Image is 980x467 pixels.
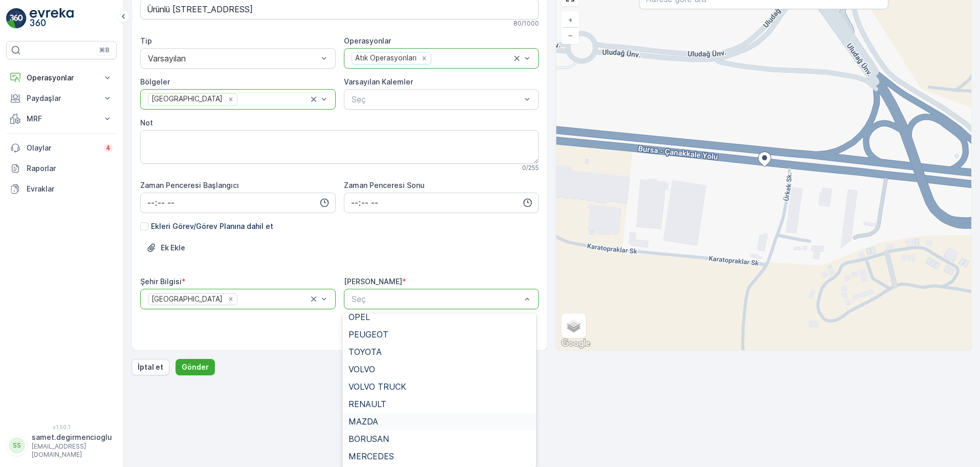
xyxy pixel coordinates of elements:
a: Uzaklaştır [562,28,578,43]
label: Zaman Penceresi Sonu [344,181,425,189]
button: Operasyonlar [6,68,117,88]
p: Gönder [182,362,209,372]
div: Atık Operasyonları [352,53,418,63]
label: Zaman Penceresi Başlangıcı [140,181,239,189]
label: [PERSON_NAME] [344,277,402,286]
p: Seç [352,293,521,305]
p: Operasyonlar [27,73,96,83]
button: Gönder [176,359,215,375]
p: 4 [106,144,111,152]
div: Remove Atık Operasyonları [419,54,430,63]
label: Şehir Bilgisi [140,277,182,286]
span: PEUGEOT [349,330,388,339]
span: + [568,15,573,24]
button: İptal et [132,359,169,375]
span: BORUSAN [349,434,389,443]
span: RENAULT [349,399,386,409]
a: Evraklar [6,179,117,199]
p: Raporlar [27,163,113,174]
button: MRF [6,109,117,129]
a: Layers [562,314,585,337]
span: TOYOTA [349,347,382,356]
span: MERCEDES [349,452,394,461]
button: Dosya Yükle [140,240,191,256]
span: v 1.50.1 [6,424,117,430]
a: Bu bölgeyi Google Haritalar'da açın (yeni pencerede açılır) [559,337,593,350]
label: Tip [140,36,152,45]
p: Ekleri Görev/Görev Planına dahil et [151,221,273,231]
span: − [568,31,573,39]
button: Paydaşlar [6,88,117,109]
button: SSsamet.degirmencioglu[EMAIL_ADDRESS][DOMAIN_NAME] [6,432,117,459]
p: [EMAIL_ADDRESS][DOMAIN_NAME] [32,442,112,459]
label: Operasyonlar [344,36,391,45]
p: 0 / 255 [522,164,539,172]
span: MAZDA [349,417,378,426]
img: logo_light-DOdMpM7g.png [30,8,74,29]
div: [GEOGRAPHIC_DATA] [148,94,224,104]
p: Ek Ekle [161,243,185,253]
p: Paydaşlar [27,93,96,103]
p: Evraklar [27,184,113,194]
span: VOLVO [349,365,375,374]
p: ⌘B [99,46,110,54]
span: VOLVO TRUCK [349,382,406,391]
a: Yakınlaştır [562,12,578,28]
p: samet.degirmencioglu [32,432,112,442]
div: [GEOGRAPHIC_DATA] [148,294,224,305]
div: Remove BURSA [225,95,236,104]
p: Seç [352,93,521,105]
label: Varsayılan Kalemler [344,77,413,86]
a: Olaylar4 [6,138,117,158]
img: Google [559,337,593,350]
label: Bölgeler [140,77,170,86]
p: İptal et [138,362,163,372]
div: SS [9,437,25,454]
p: Olaylar [27,143,98,153]
p: 80 / 1000 [513,19,539,28]
p: MRF [27,114,96,124]
img: logo [6,8,27,29]
label: Not [140,118,153,127]
span: OPEL [349,312,370,322]
a: Raporlar [6,158,117,179]
div: Remove BURSA [225,294,236,304]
